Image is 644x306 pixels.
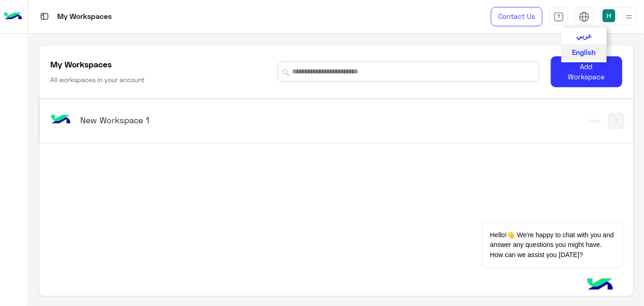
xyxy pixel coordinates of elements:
div: Free [590,117,601,125]
p: My Workspaces [57,11,112,23]
img: userImage [602,9,615,22]
button: Add Workspace [551,56,622,87]
button: English [561,44,607,61]
img: tab [554,12,564,22]
span: Hello!👋 We're happy to chat with you and answer any questions you might have. How can we assist y... [483,223,622,267]
span: عربي [576,31,592,40]
img: Logo [4,7,22,26]
img: tab [39,11,50,22]
img: profile [623,11,635,23]
img: bot image [48,108,73,132]
button: عربي [561,28,607,44]
h5: New Workspace 1 [80,114,287,126]
img: hulul-logo.png [584,269,616,301]
h6: All workspaces in your account [50,75,144,84]
span: English [572,48,596,56]
a: tab [549,7,568,26]
a: Contact Us [491,7,543,26]
h5: My Workspaces [50,59,112,70]
img: tab [579,12,590,22]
